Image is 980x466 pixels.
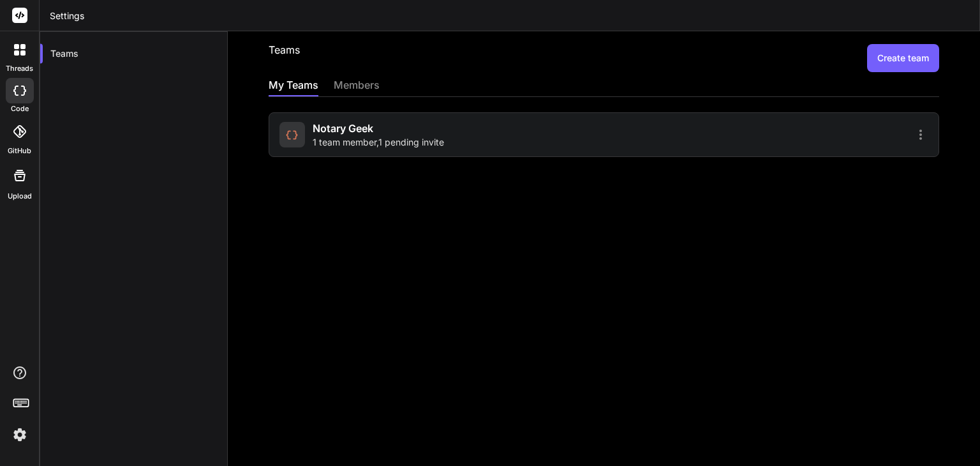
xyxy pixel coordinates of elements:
label: code [11,105,29,113]
label: Upload [8,192,32,200]
label: threads [6,64,33,73]
button: Create team [867,44,939,72]
div: My Teams [269,77,318,95]
img: settings [9,424,31,446]
h2: Teams [269,44,300,72]
span: Notary Geek [313,121,373,136]
div: Teams [40,40,227,68]
label: GitHub [8,147,31,155]
span: 1 team member , 1 pending invite [313,136,444,149]
div: members [334,77,380,95]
